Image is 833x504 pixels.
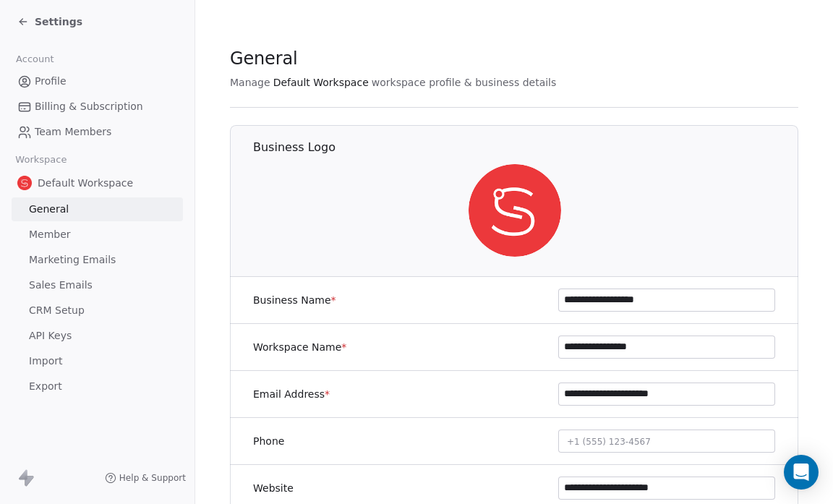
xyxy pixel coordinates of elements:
label: Email Address [253,387,330,401]
span: workspace profile & business details [372,75,557,90]
a: Profile [12,69,183,93]
a: General [12,197,183,221]
a: Export [12,375,183,398]
span: Export [29,379,62,394]
a: Sales Emails [12,273,183,297]
label: Workspace Name [253,340,346,354]
a: Billing & Subscription [12,95,183,119]
span: +1 (555) 123-4567 [567,437,651,447]
span: Marketing Emails [29,252,116,268]
span: Import [29,354,62,369]
span: General [230,48,298,69]
span: Default Workspace [38,176,133,190]
span: Sales Emails [29,278,93,293]
h1: Business Logo [253,140,799,155]
span: Member [29,227,71,242]
a: Settings [17,14,82,29]
a: Member [12,223,183,247]
span: Account [9,48,60,70]
span: General [29,202,69,217]
div: Open Intercom Messenger [784,455,819,490]
span: API Keys [29,328,72,343]
a: CRM Setup [12,299,183,323]
button: +1 (555) 123-4567 [558,430,775,453]
a: Import [12,349,183,373]
label: Business Name [253,293,336,307]
span: Help & Support [119,472,186,484]
span: Profile [35,74,67,89]
span: Billing & Subscription [35,99,143,114]
a: API Keys [12,324,183,348]
span: Manage [230,75,270,90]
img: logo%20salsius.png [17,176,32,190]
span: Team Members [35,124,111,140]
span: Default Workspace [273,75,369,90]
a: Help & Support [105,472,186,484]
span: Workspace [9,149,73,171]
a: Marketing Emails [12,248,183,272]
label: Phone [253,434,284,448]
span: Settings [35,14,82,29]
span: CRM Setup [29,303,85,318]
img: logo%20salsius.png [469,164,561,257]
label: Website [253,481,294,495]
a: Team Members [12,120,183,144]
